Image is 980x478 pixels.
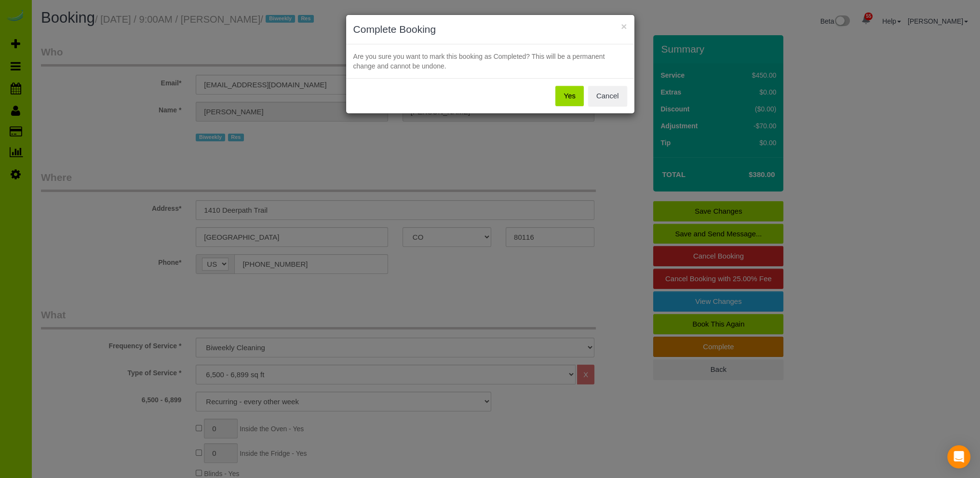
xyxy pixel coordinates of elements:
[621,21,627,31] button: ×
[353,53,605,70] span: Are you sure you want to mark this booking as Completed? This will be a permanent change and cann...
[555,86,583,106] button: Yes
[346,15,634,113] sui-modal: Complete Booking
[947,445,970,468] div: Open Intercom Messenger
[353,22,627,37] h3: Complete Booking
[588,86,627,106] button: Cancel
